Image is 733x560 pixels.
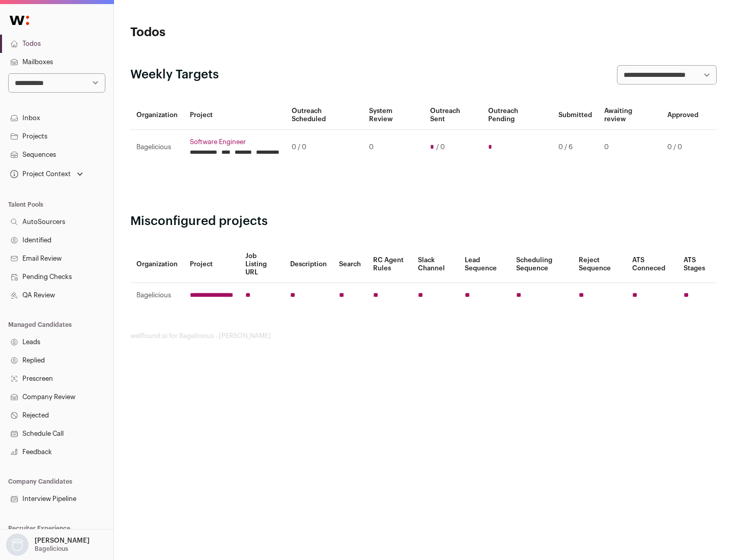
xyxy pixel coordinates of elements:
p: Bagelicious [35,545,68,553]
th: Project [184,101,286,130]
th: Lead Sequence [459,246,510,283]
th: Organization [130,101,184,130]
td: 0 / 0 [661,130,704,165]
td: 0 / 6 [552,130,598,165]
footer: wellfound:ai for Bagelicious - [PERSON_NAME] [130,332,717,340]
p: [PERSON_NAME] [35,537,90,545]
th: Outreach Sent [424,101,483,130]
th: ATS Stages [678,246,717,283]
img: nopic.png [6,534,29,556]
td: 0 / 0 [286,130,363,165]
td: 0 [598,130,661,165]
button: Open dropdown [8,167,85,181]
th: Project [184,246,239,283]
span: / 0 [436,143,445,151]
th: Description [284,246,333,283]
th: Scheduling Sequence [510,246,573,283]
h1: Todos [130,24,326,41]
th: Slack Channel [412,246,459,283]
td: Bagelicious [130,130,184,165]
a: Software Engineer [190,138,279,146]
th: Approved [661,101,704,130]
th: Search [333,246,367,283]
th: Reject Sequence [573,246,627,283]
img: Wellfound [4,10,35,31]
th: Organization [130,246,184,283]
th: RC Agent Rules [367,246,411,283]
th: System Review [363,101,424,130]
th: Job Listing URL [239,246,284,283]
td: 0 [363,130,424,165]
h2: Misconfigured projects [130,213,717,230]
th: Outreach Scheduled [286,101,363,130]
button: Open dropdown [4,534,92,556]
td: Bagelicious [130,283,184,308]
th: Outreach Pending [482,101,552,130]
h2: Weekly Targets [130,67,219,83]
th: Submitted [552,101,598,130]
div: Project Context [8,170,71,178]
th: Awaiting review [598,101,661,130]
th: ATS Conneced [626,246,677,283]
